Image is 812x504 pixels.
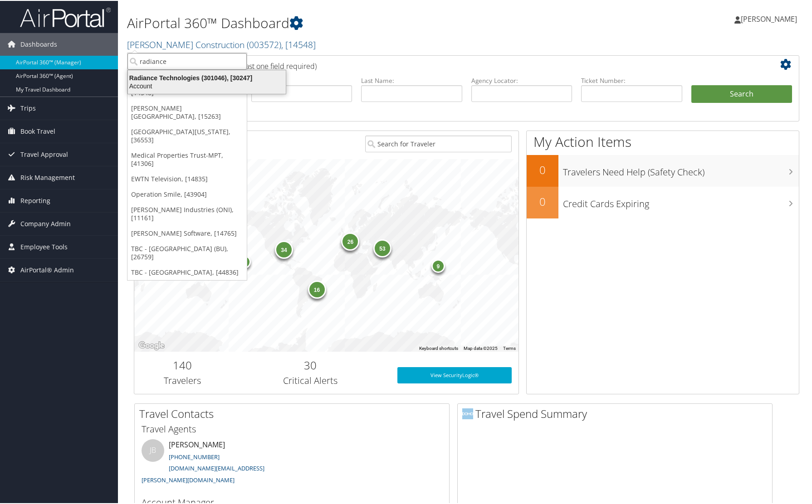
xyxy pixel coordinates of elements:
[20,142,68,165] span: Travel Approval
[20,6,111,27] img: airportal-logo.png
[251,75,352,84] label: First Name:
[20,165,75,188] span: Risk Management
[127,38,316,50] a: [PERSON_NAME] Construction
[462,405,772,421] h2: Travel Spend Summary
[431,258,445,271] div: 9
[127,201,247,225] a: [PERSON_NAME] Industries (ONI), [11161]
[281,38,316,50] span: , [ 14548 ]
[137,339,166,351] img: Google
[419,344,458,351] button: Keyboard shortcuts
[237,254,251,267] div: 2
[122,73,291,81] div: Radiance Technologies (301046), [30247]
[581,75,682,84] label: Ticket Number:
[127,13,580,32] h1: AirPortal 360™ Dashboard
[527,161,558,177] h2: 0
[20,119,55,142] span: Book Travel
[471,75,572,84] label: Agency Locator:
[527,154,799,186] a: 0Travelers Need Help (Safety Check)
[397,366,512,383] a: View SecurityLogic®
[127,240,247,264] a: TBC - [GEOGRAPHIC_DATA] (BU), [26759]
[503,345,516,350] a: Terms (opens in new tab)
[275,239,293,257] div: 34
[122,81,291,89] div: Account
[20,32,57,55] span: Dashboards
[464,345,498,350] span: Map data ©2025
[141,357,224,372] h2: 140
[141,56,737,72] h2: Airtinerary Lookup
[20,235,68,257] span: Employee Tools
[373,238,391,256] div: 53
[527,193,558,208] h2: 0
[20,212,71,234] span: Company Admin
[127,147,247,170] a: Medical Properties Trust-MPT, [41306]
[691,84,792,102] button: Search
[127,186,247,201] a: Operation Smile, [43904]
[527,131,799,150] h1: My Action Items
[563,160,799,178] h3: Travelers Need Help (Safety Check)
[127,123,247,147] a: [GEOGRAPHIC_DATA][US_STATE], [36553]
[308,280,326,298] div: 16
[127,170,247,186] a: EWTN Television, [14835]
[137,438,292,494] li: [PERSON_NAME]
[20,189,50,211] span: Reporting
[563,192,799,209] h3: Credit Cards Expiring
[127,52,247,69] input: Search Accounts
[137,339,166,351] a: Open this area in Google Maps (opens a new window)
[141,373,224,386] h3: Travelers
[20,258,74,281] span: AirPortal® Admin
[734,5,806,32] a: [PERSON_NAME]
[139,405,449,421] h2: Travel Contacts
[127,264,247,279] a: TBC - [GEOGRAPHIC_DATA], [44836]
[127,100,247,123] a: [PERSON_NAME][GEOGRAPHIC_DATA], [15263]
[741,13,797,23] span: [PERSON_NAME]
[142,463,264,483] a: [DOMAIN_NAME][EMAIL_ADDRESS][PERSON_NAME][DOMAIN_NAME]
[127,225,247,240] a: [PERSON_NAME] Software, [14765]
[365,135,512,151] input: Search for Traveler
[20,96,36,119] span: Trips
[527,186,799,218] a: 0Credit Cards Expiring
[142,422,442,435] h3: Travel Agents
[237,373,384,386] h3: Critical Alerts
[237,357,384,372] h2: 30
[230,60,317,70] span: (at least one field required)
[247,38,281,50] span: ( 003572 )
[169,452,220,460] a: [PHONE_NUMBER]
[142,438,164,461] div: JB
[462,407,473,418] img: domo-logo.png
[341,232,359,250] div: 26
[361,75,462,84] label: Last Name:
